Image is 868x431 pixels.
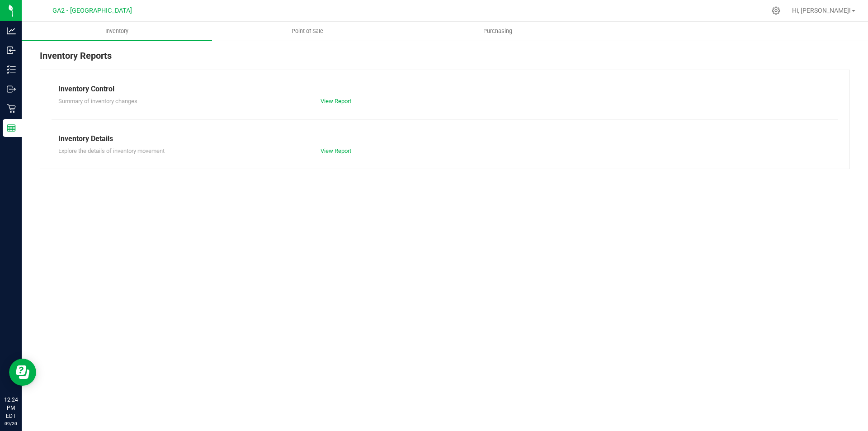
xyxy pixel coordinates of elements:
[7,46,16,55] inline-svg: Inbound
[770,6,782,15] div: Manage settings
[7,85,16,94] inline-svg: Outbound
[471,27,524,35] span: Purchasing
[792,7,851,14] span: Hi, [PERSON_NAME]!
[58,84,831,95] div: Inventory Control
[321,98,351,104] a: View Report
[9,359,36,386] iframe: Resource center
[7,104,16,113] inline-svg: Retail
[52,7,132,14] span: GA2 - [GEOGRAPHIC_DATA]
[58,133,831,144] div: Inventory Details
[58,147,165,154] span: Explore the details of inventory movement
[58,98,137,104] span: Summary of inventory changes
[40,49,850,70] div: Inventory Reports
[7,26,16,35] inline-svg: Analytics
[4,420,18,427] p: 09/20
[4,396,18,420] p: 12:24 PM EDT
[321,147,351,154] a: View Report
[212,22,402,41] a: Point of Sale
[402,22,593,41] a: Purchasing
[7,123,16,133] inline-svg: Reports
[22,22,212,41] a: Inventory
[93,27,141,35] span: Inventory
[7,65,16,74] inline-svg: Inventory
[279,27,335,35] span: Point of Sale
